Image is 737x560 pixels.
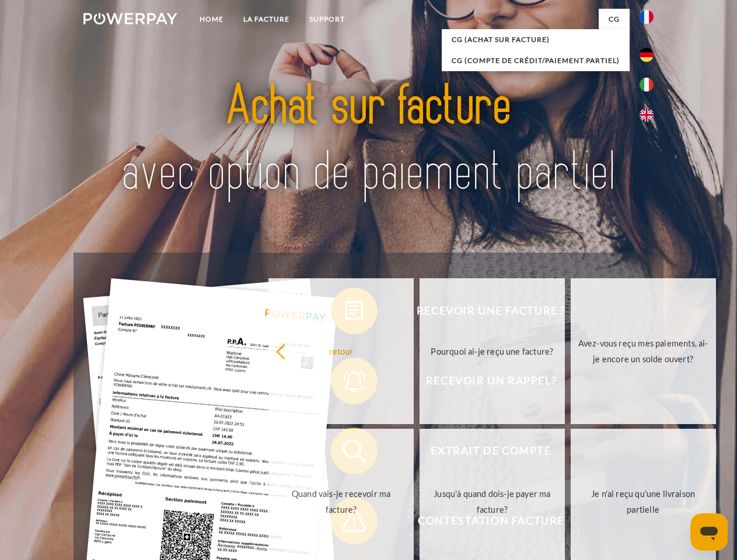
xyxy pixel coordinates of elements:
[640,108,654,122] img: en
[275,486,407,517] div: Quand vais-je recevoir ma facture?
[640,78,654,92] img: it
[275,343,407,359] div: retour
[578,335,709,367] div: Avez-vous reçu mes paiements, ai-je encore un solde ouvert?
[427,486,558,517] div: Jusqu'à quand dois-je payer ma facture?
[190,9,233,30] a: Home
[442,50,630,71] a: CG (Compte de crédit/paiement partiel)
[690,513,728,551] iframe: Bouton de lancement de la fenêtre de messagerie
[427,343,558,359] div: Pourquoi ai-je reçu une facture?
[640,10,654,24] img: fr
[571,278,716,424] a: Avez-vous reçu mes paiements, ai-je encore un solde ouvert?
[442,29,630,50] a: CG (achat sur facture)
[83,13,177,24] img: logo-powerpay-white.svg
[233,9,299,30] a: LA FACTURE
[299,9,355,30] a: Support
[640,48,654,62] img: de
[111,56,626,223] img: title-powerpay_fr.svg
[599,9,630,30] a: CG
[578,486,709,517] div: Je n'ai reçu qu'une livraison partielle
